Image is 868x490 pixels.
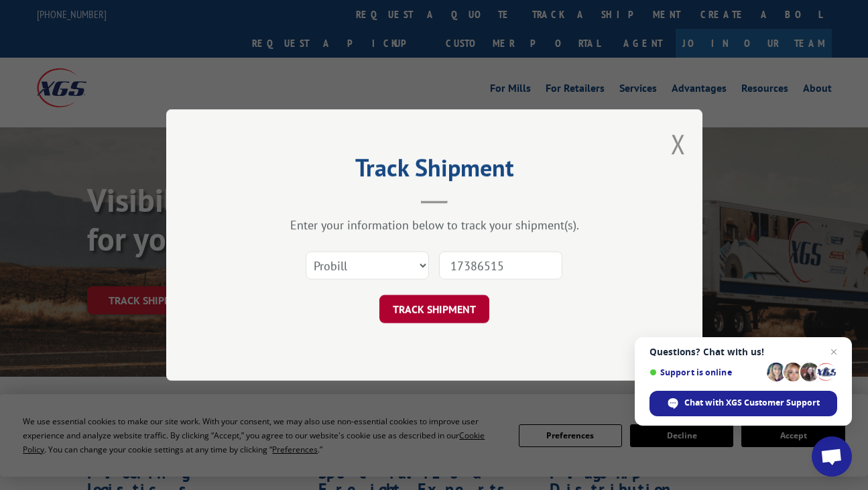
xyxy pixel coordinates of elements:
[649,367,762,377] span: Support is online
[379,295,489,323] button: TRACK SHIPMENT
[684,397,820,409] span: Chat with XGS Customer Support
[649,391,837,416] span: Chat with XGS Customer Support
[671,126,686,162] button: Close modal
[233,217,635,233] div: Enter your information below to track your shipment(s).
[649,347,837,357] span: Questions? Chat with us!
[439,251,562,280] input: Number(s)
[812,436,852,477] a: Open chat
[233,158,635,184] h2: Track Shipment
